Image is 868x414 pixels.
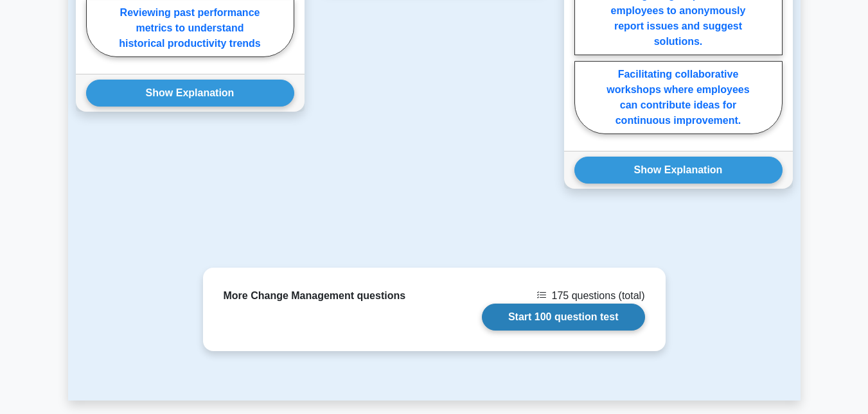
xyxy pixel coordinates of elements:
label: Facilitating collaborative workshops where employees can contribute ideas for continuous improvem... [574,61,783,134]
button: Show Explanation [574,157,783,184]
button: Show Explanation [86,80,294,107]
a: Start 100 question test [482,304,645,331]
